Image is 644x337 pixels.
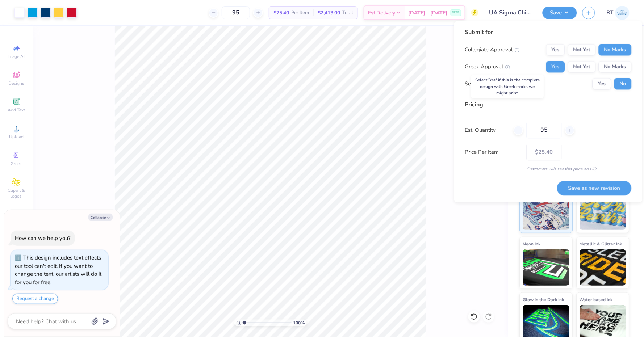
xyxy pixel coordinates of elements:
button: Not Yet [568,44,596,56]
div: Select 'Yes' if this is the complete design with Greek marks we might print. [472,75,544,98]
div: Customers will see this price on HQ. [465,166,632,173]
img: Neon Ink [523,249,570,286]
span: Greek [11,161,22,167]
div: How can we help you? [15,235,71,242]
span: $25.40 [273,9,289,17]
button: Yes [593,78,611,90]
button: Save as new revision [557,181,632,195]
button: No Marks [599,61,632,73]
img: Standard [523,194,570,230]
span: Total [342,9,353,17]
span: $2,413.00 [318,9,340,17]
span: Per Item [291,9,309,17]
button: Not Yet [568,61,596,73]
span: Image AI [8,54,25,59]
span: Water based Ink [580,296,613,303]
span: Est. Delivery [368,9,396,17]
span: Designs [8,80,24,86]
button: No [614,78,632,90]
span: [DATE] - [DATE] [409,9,448,17]
span: FREE [452,10,460,15]
img: Metallic & Glitter Ink [580,249,627,286]
button: Collapse [88,214,113,221]
span: Upload [9,134,24,140]
button: Save [543,7,577,19]
div: Submit for [465,28,632,37]
span: Neon Ink [523,240,541,248]
span: Glow in the Dark Ink [523,296,564,303]
div: Greek Approval [465,63,510,71]
div: Collegiate Approval [465,46,520,54]
div: This design includes text effects our tool can't edit. If you want to change the text, our artist... [15,254,101,286]
button: No Marks [599,44,632,56]
a: BT [607,6,630,20]
img: Puff Ink [580,194,627,230]
img: Brooke Townsend [615,6,630,20]
input: – – [222,6,250,19]
button: Yes [546,44,565,56]
span: Clipart & logos [4,188,29,199]
div: Send a Copy to Client [465,80,518,88]
label: Price Per Item [465,148,521,156]
button: Yes [546,61,565,73]
span: Add Text [8,107,25,113]
div: Pricing [465,101,632,109]
input: – – [527,122,562,139]
input: Untitled Design [484,5,537,20]
span: BT [607,9,614,17]
span: Metallic & Glitter Ink [580,240,623,248]
label: Est. Quantity [465,126,508,134]
button: Request a change [12,294,58,304]
span: 100 % [293,320,305,326]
